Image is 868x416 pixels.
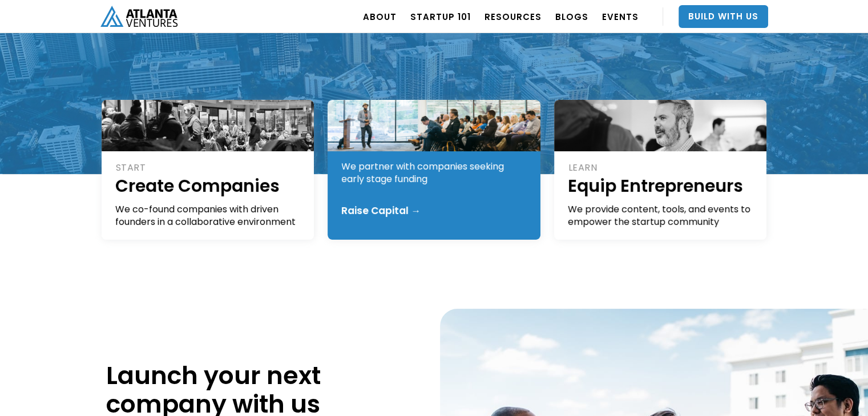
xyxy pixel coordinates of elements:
[115,203,302,228] div: We co-found companies with driven founders in a collaborative environment
[115,174,302,197] h1: Create Companies
[341,160,528,185] div: We partner with companies seeking early stage funding
[554,100,767,240] a: LEARNEquip EntrepreneursWe provide content, tools, and events to empower the startup community
[341,205,421,216] div: Raise Capital →
[116,161,302,174] div: START
[341,131,528,155] h1: Fund Founders
[485,1,542,33] a: RESOURCES
[328,100,540,240] a: GROWFund FoundersWe partner with companies seeking early stage fundingRaise Capital →
[410,1,471,33] a: Startup 101
[568,161,754,174] div: LEARN
[555,1,588,33] a: BLOGS
[363,1,397,33] a: ABOUT
[602,1,639,33] a: EVENTS
[102,100,314,240] a: STARTCreate CompaniesWe co-found companies with driven founders in a collaborative environment
[679,5,768,28] a: Build With Us
[568,174,754,197] h1: Equip Entrepreneurs
[568,203,754,228] div: We provide content, tools, and events to empower the startup community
